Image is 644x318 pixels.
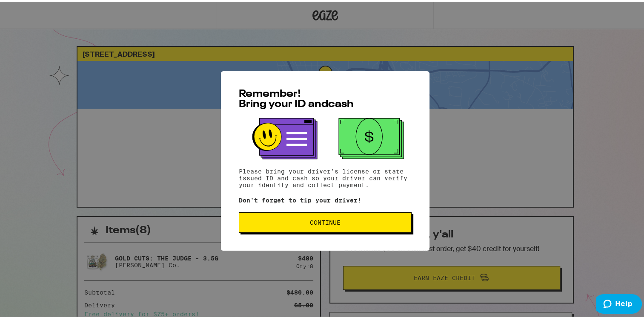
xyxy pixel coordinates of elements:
button: Continue [239,211,412,231]
p: Don't forget to tip your driver! [239,195,412,202]
span: Continue [310,218,341,224]
iframe: Opens a widget where you can find more information [596,292,642,314]
span: Remember! Bring your ID and cash [239,87,354,108]
p: Please bring your driver's license or state issued ID and cash so your driver can verify your ide... [239,166,412,187]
